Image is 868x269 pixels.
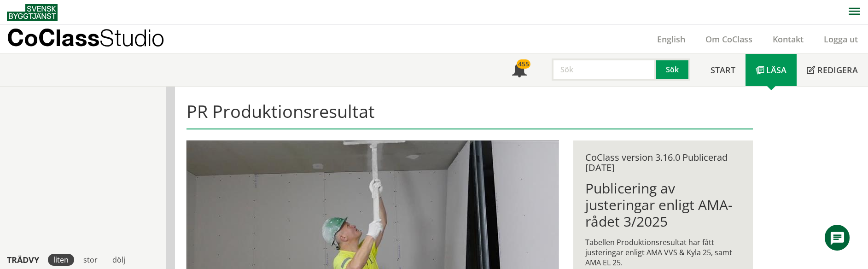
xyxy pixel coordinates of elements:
[814,34,868,45] a: Logga ut
[763,34,814,45] a: Kontakt
[517,59,530,69] div: 455
[99,24,164,51] span: Studio
[585,152,740,173] div: CoClass version 3.16.0 Publicerad [DATE]
[695,34,763,45] a: Om CoClass
[711,64,735,76] span: Start
[552,58,656,81] input: Sök
[797,54,868,86] a: Redigera
[656,58,690,81] button: Sök
[7,32,164,43] p: CoClass
[512,64,527,78] span: Notifikationer
[48,254,74,266] div: liten
[107,254,131,266] div: dölj
[766,64,786,76] span: Läsa
[7,4,58,21] img: Svensk Byggtjänst
[585,237,740,268] p: Tabellen Produktionsresultat har fått justeringar enligt AMA VVS & Kyla 25, samt AMA EL 25.
[7,25,184,53] a: CoClassStudio
[700,54,746,86] a: Start
[502,54,537,86] a: 455
[78,254,103,266] div: stor
[2,255,44,265] div: Trädvy
[746,54,797,86] a: Läsa
[186,101,752,129] h1: PR Produktionsresultat
[817,64,858,76] span: Redigera
[585,180,740,230] h1: Publicering av justeringar enligt AMA-rådet 3/2025
[647,34,695,45] a: English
